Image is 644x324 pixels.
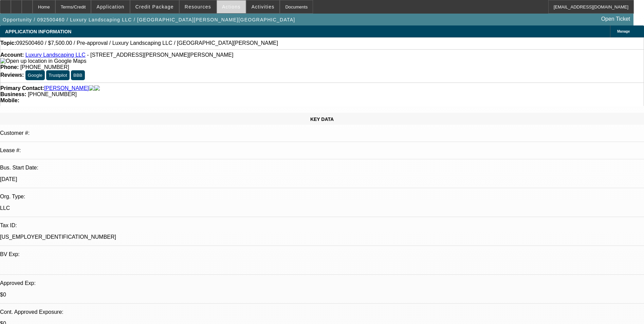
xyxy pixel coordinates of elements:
[599,13,633,25] a: Open Ticket
[217,0,246,13] button: Actions
[89,85,94,91] img: facebook-icon.png
[617,30,630,33] span: Manage
[44,85,89,91] a: [PERSON_NAME]
[94,85,100,91] img: linkedin-icon.png
[5,29,71,34] span: APPLICATION INFORMATION
[96,4,124,10] span: Application
[0,85,44,91] strong: Primary Contact:
[135,4,174,10] span: Credit Package
[180,0,216,13] button: Resources
[130,0,179,13] button: Credit Package
[46,70,69,80] button: Trustpilot
[0,52,24,58] strong: Account:
[0,58,86,64] img: Open up location in Google Maps
[252,4,275,10] span: Activities
[222,4,241,10] span: Actions
[20,64,69,70] span: [PHONE_NUMBER]
[0,97,19,103] strong: Mobile:
[0,58,86,64] a: View Google Maps
[25,52,86,58] a: Luxury Landscaping LLC
[3,17,295,22] span: Opportunity / 092500460 / Luxury Landscaping LLC / [GEOGRAPHIC_DATA][PERSON_NAME][GEOGRAPHIC_DATA]
[28,91,77,97] span: [PHONE_NUMBER]
[0,40,16,46] strong: Topic:
[185,4,211,10] span: Resources
[0,64,19,70] strong: Phone:
[71,70,85,80] button: BBB
[25,70,45,80] button: Google
[87,52,233,58] span: - [STREET_ADDRESS][PERSON_NAME][PERSON_NAME]
[0,72,24,78] strong: Reviews:
[16,40,278,46] span: 092500460 / $7,500.00 / Pre-approval / Luxury Landscaping LLC / [GEOGRAPHIC_DATA][PERSON_NAME]
[0,91,26,97] strong: Business:
[246,0,280,13] button: Activities
[91,0,129,13] button: Application
[310,116,334,122] span: KEY DATA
